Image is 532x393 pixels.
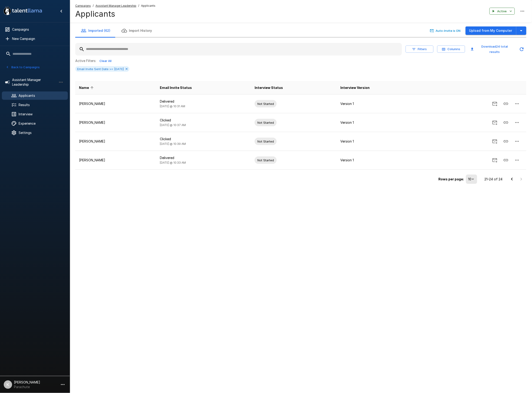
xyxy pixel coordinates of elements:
[160,123,186,127] span: [DATE] @ 10:37 AM
[75,58,96,63] p: Active Filters:
[79,139,152,144] p: [PERSON_NAME]
[507,175,517,184] button: Go to previous page
[517,45,526,54] button: Updated Today - 11:35 AM
[95,4,136,7] u: Assistant Manager Leadership
[255,158,277,162] span: Not Started
[489,158,500,162] span: Send Invitation
[489,101,500,105] span: Send Invitation
[160,137,247,141] p: Clicked
[341,120,421,125] p: Version 1
[160,85,192,91] span: Email Invite Status
[141,3,155,8] span: Applicants
[466,26,516,35] button: Upload from My Computer
[138,3,139,8] span: /
[98,57,113,65] button: Clear All
[406,45,433,53] button: Filters
[489,139,500,143] span: Send Invitation
[79,101,152,106] p: [PERSON_NAME]
[341,158,421,162] p: Version 1
[75,4,91,7] u: Campaigns
[489,8,515,15] button: Active
[341,85,370,91] span: Interview Version
[160,99,247,104] p: Delivered
[93,3,94,8] span: /
[75,9,155,19] h4: Applicants
[500,101,512,105] span: Copy Interview Link
[75,66,129,72] div: Email Invite Sent Date >= [DATE]
[485,177,503,182] p: 21–24 of 24
[500,158,512,162] span: Copy Interview Link
[160,156,247,160] p: Delivered
[437,45,465,53] button: Columns
[255,102,277,106] span: Not Started
[466,175,477,184] div: 10
[160,161,186,164] span: [DATE] @ 10:33 AM
[160,104,185,108] span: [DATE] @ 10:31 AM
[75,67,126,71] span: Email Invite Sent Date >= [DATE]
[489,120,500,124] span: Send Invitation
[469,43,515,55] button: Download24 total results
[439,177,464,182] p: Rows per page:
[500,139,512,143] span: Copy Interview Link
[79,85,95,91] span: Name
[255,139,277,144] span: Not Started
[429,27,462,34] button: Auto-Invite is ON
[79,158,152,162] p: [PERSON_NAME]
[255,85,283,91] span: Interview Status
[160,118,247,123] p: Clicked
[75,24,116,37] button: Imported (62)
[116,24,158,37] button: Import History
[341,139,421,144] p: Version 1
[160,142,186,146] span: [DATE] @ 10:39 AM
[500,120,512,124] span: Copy Interview Link
[79,120,152,125] p: [PERSON_NAME]
[341,101,421,106] p: Version 1
[255,120,277,125] span: Not Started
